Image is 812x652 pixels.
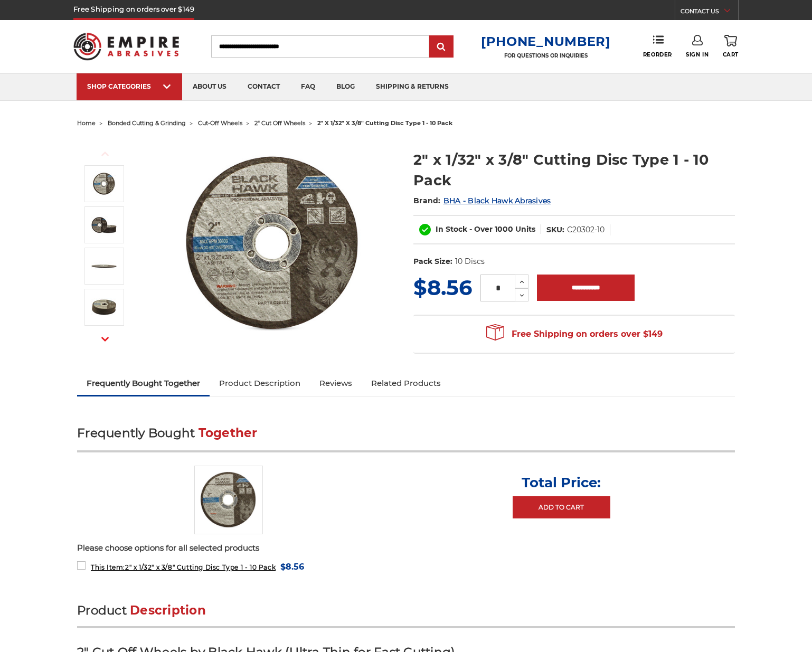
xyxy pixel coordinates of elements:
dd: C20302-10 [567,224,605,235]
a: Frequently Bought Together [77,372,210,395]
dt: SKU: [546,224,564,235]
span: - Over [469,224,493,234]
img: 2 inch cut off wheel 10 pack [91,294,117,320]
a: shipping & returns [365,73,459,100]
span: $8.56 [280,560,304,574]
span: Description [130,603,206,618]
a: contact [237,73,290,100]
img: 2" x 1/32" x 3/8" Cut Off Wheel [168,138,379,349]
dd: 10 Discs [455,256,485,267]
span: 2" x 1/32" x 3/8" Cutting Disc Type 1 - 10 Pack [91,563,276,571]
span: 1000 [495,224,513,234]
p: FOR QUESTIONS OR INQUIRIES [481,52,611,59]
span: In Stock [436,224,467,234]
a: Reorder [643,35,672,58]
span: Reorder [643,51,672,58]
a: 2" cut off wheels [254,119,305,127]
p: Please choose options for all selected products [77,542,735,554]
span: Product [77,603,127,618]
a: Add to Cart [513,496,610,518]
span: Together [199,426,258,440]
span: Cart [723,51,739,58]
span: 2" x 1/32" x 3/8" cutting disc type 1 - 10 pack [317,119,452,127]
a: Cart [723,35,739,58]
a: cut-off wheels [198,119,242,127]
button: Previous [92,143,118,165]
input: Submit [431,36,452,58]
img: 2" x 1/32" x 3/8" Cut Off Wheel [91,171,117,197]
a: CONTACT US [681,5,738,20]
span: $8.56 [413,275,472,300]
img: 2" x 1/32" x 3/8" Cutting Disc [91,212,117,238]
a: blog [326,73,365,100]
button: Next [92,328,118,351]
a: home [77,119,96,127]
a: Reviews [310,372,362,395]
img: 2 Cutting Disc Ultra Thin [91,253,117,279]
p: Total Price: [522,474,601,491]
a: about us [182,73,237,100]
a: bonded cutting & grinding [108,119,186,127]
img: 2" x 1/32" x 3/8" Cut Off Wheel [194,466,263,534]
span: Sign In [686,51,709,58]
span: Brand: [413,196,441,205]
a: [PHONE_NUMBER] [481,34,611,49]
a: BHA - Black Hawk Abrasives [443,196,551,205]
dt: Pack Size: [413,256,452,267]
a: Product Description [210,372,310,395]
span: Free Shipping on orders over $149 [486,324,663,345]
div: SHOP CATEGORIES [87,82,172,90]
span: Units [515,224,535,234]
h1: 2" x 1/32" x 3/8" Cutting Disc Type 1 - 10 Pack [413,149,735,191]
a: faq [290,73,326,100]
img: Empire Abrasives [73,26,179,67]
a: Related Products [362,372,450,395]
span: Frequently Bought [77,426,195,440]
strong: This Item: [91,563,125,571]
